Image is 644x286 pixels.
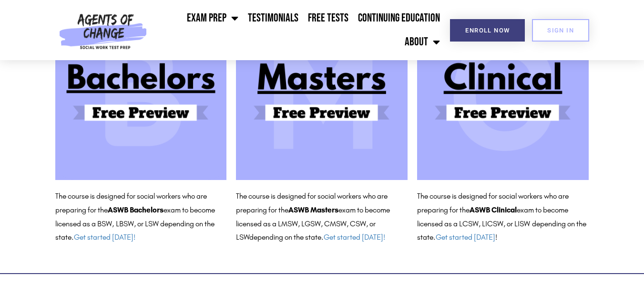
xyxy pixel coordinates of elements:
[400,30,445,54] a: About
[436,233,495,242] a: Get started [DATE]
[470,205,517,214] b: ASWB Clinical
[532,19,589,42] a: SIGN IN
[236,190,408,244] p: The course is designed for social workers who are preparing for the exam to become licensed as a ...
[243,6,303,30] a: Testimonials
[353,6,445,30] a: Continuing Education
[303,6,353,30] a: Free Tests
[74,233,135,242] a: Get started [DATE]!
[433,233,497,242] span: . !
[108,205,164,214] b: ASWB Bachelors
[450,19,525,42] a: Enroll Now
[249,233,385,242] span: depending on the state.
[417,190,589,244] p: The course is designed for social workers who are preparing for the exam to become licensed as a ...
[324,233,385,242] a: Get started [DATE]!
[465,27,510,33] span: Enroll Now
[547,27,574,33] span: SIGN IN
[288,205,338,214] b: ASWB Masters
[182,6,243,30] a: Exam Prep
[55,190,227,244] p: The course is designed for social workers who are preparing for the exam to become licensed as a ...
[151,6,445,54] nav: Menu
